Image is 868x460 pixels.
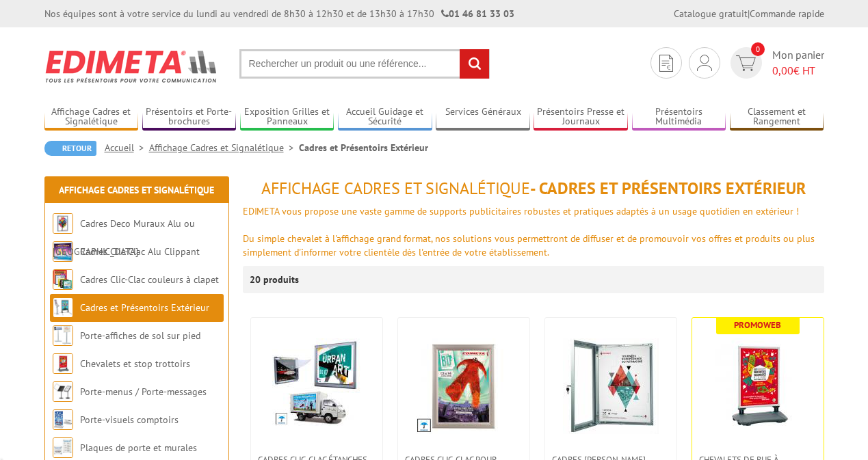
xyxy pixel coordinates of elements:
a: Accueil Guidage et Sécurité [338,106,432,128]
img: Cadres Clic-Clac pour l'extérieur - PLUSIEURS FORMATS [416,338,512,434]
a: Présentoirs et Porte-brochures [142,106,237,128]
div: | [674,7,824,21]
a: Cadres Deco Muraux Alu ou [GEOGRAPHIC_DATA] [53,217,195,258]
a: Porte-affiches de sol sur pied [80,329,200,342]
span: 0,00 [772,64,793,77]
img: Plaques de porte et murales [53,437,73,458]
span: Affichage Cadres et Signalétique [261,178,530,199]
a: Chevalets et stop trottoirs [80,357,190,370]
a: Affichage Cadres et Signalétique [149,141,299,154]
span: 0 [751,42,765,56]
img: Cadres Clic-Clac étanches sécurisés du A3 au 120 x 160 cm [272,338,361,427]
a: Accueil [105,141,149,154]
span: € HT [772,63,824,79]
a: Plaques de porte et murales [80,442,197,454]
span: Mon panier [772,47,824,79]
div: Du simple chevalet à l'affichage grand format, nos solutions vous permettront de diffuser et de p... [243,232,824,259]
img: Chevalets de rue à ressorts base lestable couleur Gris Alu 100% waterproof/ étanche [710,338,806,434]
li: Cadres et Présentoirs Extérieur [299,141,428,154]
b: Promoweb [734,319,781,331]
img: Cadres vitrines affiches-posters intérieur / extérieur [563,338,659,434]
a: Porte-menus / Porte-messages [80,385,207,398]
input: rechercher [460,49,489,79]
a: Cadres Clic-Clac couleurs à clapet [80,273,219,286]
a: Commande rapide [750,8,824,20]
img: devis rapide [736,55,756,71]
p: 20 produits [250,266,301,293]
a: Retour [44,141,96,156]
a: Catalogue gratuit [674,8,748,20]
img: devis rapide [659,55,673,72]
img: Porte-menus / Porte-messages [53,381,73,402]
a: Affichage Cadres et Signalétique [59,184,214,196]
h1: - Cadres et Présentoirs Extérieur [243,180,824,198]
img: Edimeta [44,41,219,92]
img: Cadres Clic-Clac couleurs à clapet [53,269,73,290]
strong: 01 46 81 33 03 [441,8,514,20]
a: Présentoirs Multimédia [632,106,726,128]
a: Cadres Clic-Clac Alu Clippant [80,245,200,258]
input: Rechercher un produit ou une référence... [239,49,490,79]
a: Présentoirs Presse et Journaux [534,106,628,128]
div: EDIMETA vous propose une vaste gamme de supports publicitaires robustes et pratiques adaptés à un... [243,204,824,218]
img: Porte-visuels comptoirs [53,409,73,430]
img: devis rapide [697,55,712,71]
a: Affichage Cadres et Signalétique [44,106,139,128]
img: Cadres Deco Muraux Alu ou Bois [53,213,73,234]
a: Exposition Grilles et Panneaux [240,106,334,128]
div: Nos équipes sont à votre service du lundi au vendredi de 8h30 à 12h30 et de 13h30 à 17h30 [44,7,514,21]
img: Cadres et Présentoirs Extérieur [53,297,73,318]
a: Cadres et Présentoirs Extérieur [80,301,209,314]
a: devis rapide 0 Mon panier 0,00€ HT [727,47,824,79]
img: Chevalets et stop trottoirs [53,353,73,374]
a: Classement et Rangement [730,106,824,128]
img: Porte-affiches de sol sur pied [53,325,73,346]
a: Porte-visuels comptoirs [80,414,179,426]
a: Services Généraux [436,106,530,128]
